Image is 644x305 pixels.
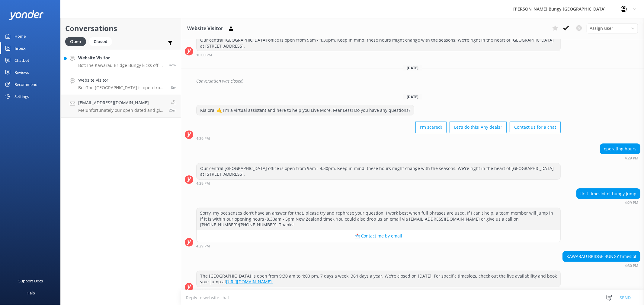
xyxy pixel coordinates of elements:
img: yonder-white-logo.png [9,10,44,20]
div: Support Docs [19,275,43,287]
div: operating hours [600,144,640,154]
p: Bot: The [GEOGRAPHIC_DATA] is open from 9:30 am to 4:00 pm, 7 days a week, 364 days a year. We're... [78,85,166,90]
span: Sep 22 2025 04:30pm (UTC +12:00) Pacific/Auckland [171,85,176,90]
strong: 4:29 PM [196,244,210,248]
div: Sep 22 2025 04:29pm (UTC +12:00) Pacific/Auckland [600,156,640,160]
a: Open [65,38,89,45]
h4: [EMAIL_ADDRESS][DOMAIN_NAME] [78,99,164,106]
h2: Conversations [65,23,176,34]
span: [DATE] [403,94,422,99]
div: Open [65,37,86,46]
strong: 4:30 PM [625,264,638,268]
div: Sep 22 2025 04:29pm (UTC +12:00) Pacific/Auckland [196,136,561,140]
p: Bot: The Kawarau Bridge Bungy kicks off at 9:30 am, seven days a week. Get ready to leap into the... [78,63,164,68]
span: Sep 22 2025 04:38pm (UTC +12:00) Pacific/Auckland [169,62,176,68]
strong: 10:00 PM [196,53,212,57]
button: Let's do this! Any deals? [450,121,507,133]
div: Home [14,30,26,42]
strong: 4:29 PM [625,201,638,205]
div: The [GEOGRAPHIC_DATA] is open from 9:30 am to 4:00 pm, 7 days a week, 364 days a year. We're clos... [197,271,560,287]
div: Inbox [14,42,26,54]
div: first timeslot of bungy jump [577,189,640,199]
h4: Website Visitor [78,55,164,61]
div: Recommend [14,78,37,90]
div: Sep 19 2025 10:00pm (UTC +12:00) Pacific/Auckland [196,53,561,57]
div: Help [27,287,35,299]
strong: 4:29 PM [196,182,210,185]
div: Sep 22 2025 04:30pm (UTC +12:00) Pacific/Auckland [562,263,640,268]
div: Sorry, my bot senses don't have an answer for that, please try and rephrase your question, I work... [197,208,560,230]
button: I'm scared! [415,121,447,133]
button: 📩 Contact me by email [197,230,560,242]
div: Sep 22 2025 04:29pm (UTC +12:00) Pacific/Auckland [196,181,561,185]
div: Closed [89,37,112,46]
div: 2025-09-19T20:59:51.017 [185,76,640,86]
span: Assign user [590,25,613,32]
a: Website VisitorBot:The [GEOGRAPHIC_DATA] is open from 9:30 am to 4:00 pm, 7 days a week, 364 days... [61,72,181,95]
div: Sep 22 2025 04:29pm (UTC +12:00) Pacific/Auckland [576,200,640,205]
span: Sep 22 2025 04:12pm (UTC +12:00) Pacific/Auckland [169,108,176,113]
div: Conversation was closed. [196,76,640,86]
button: Contact us for a chat [510,121,561,133]
div: Assign User [587,24,638,33]
strong: 4:29 PM [196,137,210,140]
p: Me: unfortunately our open dated and gift vouchers are only valid for 12months [78,108,164,113]
div: Our central [GEOGRAPHIC_DATA] office is open from 9am - 4.30pm. Keep in mind, these hours might c... [197,163,560,179]
div: KAWARAU BRIDGE BUNGY timeslot [563,251,640,262]
h4: Website Visitor [78,77,166,83]
h3: Website Visitor [187,25,223,33]
a: [EMAIL_ADDRESS][DOMAIN_NAME]Me:unfortunately our open dated and gift vouchers are only valid for ... [61,95,181,118]
strong: 4:29 PM [625,156,638,160]
span: [DATE] [403,65,422,71]
div: Sep 22 2025 04:30pm (UTC +12:00) Pacific/Auckland [196,289,561,293]
strong: 4:30 PM [196,289,210,293]
div: Our central [GEOGRAPHIC_DATA] office is open from 9am - 4.30pm. Keep in mind, these hours might c... [197,35,560,51]
a: Website VisitorBot:The Kawarau Bridge Bungy kicks off at 9:30 am, seven days a week. Get ready to... [61,50,181,72]
a: Closed [89,38,115,45]
div: Sep 22 2025 04:29pm (UTC +12:00) Pacific/Auckland [196,244,561,248]
div: Reviews [14,66,29,78]
div: Chatbot [14,54,29,66]
div: Settings [14,90,29,102]
div: Kia ora! 🤙 I'm a virtual assistant and here to help you Live More, Fear Less! Do you have any que... [197,105,414,115]
a: [URL][DOMAIN_NAME]. [226,279,273,285]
